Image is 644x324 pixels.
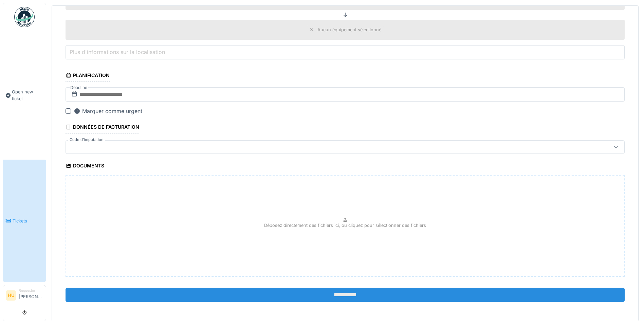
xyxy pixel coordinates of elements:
[66,122,139,133] div: Données de facturation
[19,288,43,293] div: Requester
[74,107,142,115] div: Marquer comme urgent
[12,89,43,102] span: Open new ticket
[6,288,43,304] a: HU Requester[PERSON_NAME]
[14,7,35,27] img: Badge_color-CXgf-gQk.svg
[66,161,104,172] div: Documents
[19,288,43,303] li: [PERSON_NAME]
[317,26,381,33] div: Aucun équipement sélectionné
[13,218,43,224] span: Tickets
[66,70,110,82] div: Planification
[6,290,16,301] li: HU
[68,137,105,143] label: Code d'imputation
[3,31,46,160] a: Open new ticket
[3,160,46,282] a: Tickets
[70,84,88,91] label: Deadline
[68,48,166,56] label: Plus d'informations sur la localisation
[264,222,426,229] p: Déposez directement des fichiers ici, ou cliquez pour sélectionner des fichiers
